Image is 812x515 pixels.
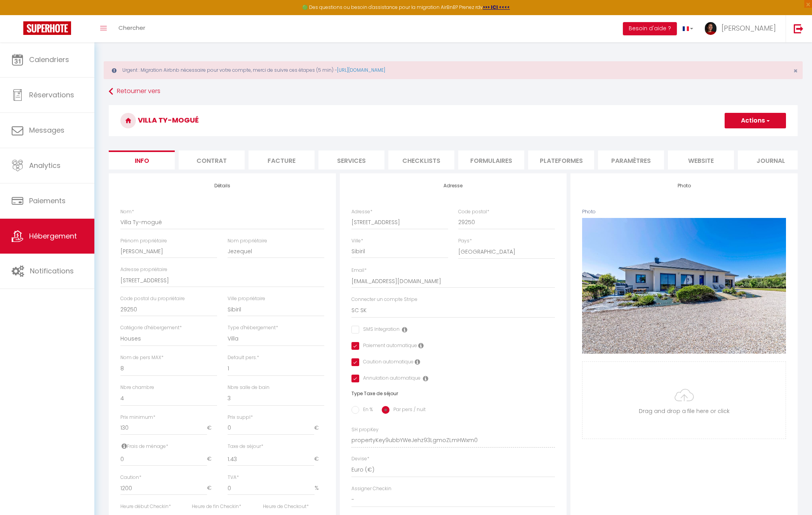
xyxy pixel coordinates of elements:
label: Nbre chambre [120,384,154,391]
a: [URL][DOMAIN_NAME] [337,67,385,73]
label: Nom de pers MAX [120,354,163,361]
span: [PERSON_NAME] [722,23,776,33]
label: TVA [228,474,239,481]
label: Prénom propriétaire [120,237,167,245]
a: Chercher [113,15,151,42]
label: Devise [351,455,369,463]
label: Default pers. [228,354,259,361]
li: Services [318,150,384,169]
span: € [314,421,324,435]
span: Réservations [29,90,74,100]
span: Notifications [30,266,74,276]
li: Contrat [179,150,245,169]
h4: Photo [582,183,786,188]
label: Pays [458,237,472,245]
li: website [668,150,734,169]
span: Calendriers [29,55,69,64]
span: Analytics [29,161,61,170]
span: Messages [29,125,64,135]
span: Chercher [118,24,145,32]
li: Plateformes [528,150,594,169]
label: Frais de ménage [120,443,168,450]
button: Actions [725,113,786,128]
label: Caution [120,474,141,481]
li: Checklists [388,150,454,169]
label: Nbre salle de bain [228,384,270,391]
a: Retourner vers [109,85,798,99]
label: SH propKey [351,426,379,434]
img: logout [794,24,803,33]
button: Besoin d'aide ? [623,22,677,35]
label: Code postal [458,208,489,216]
label: Catégorie d'hébergement [120,324,182,332]
label: Adresse propriétaire [120,266,167,273]
label: Ville propriétaire [228,295,265,302]
div: Urgent : Migration Airbnb nécessaire pour votre compte, merci de suivre ces étapes (5 min) - [104,61,803,79]
button: Close [793,67,798,74]
img: ... [705,22,716,35]
li: Facture [249,150,315,169]
h4: Détails [120,183,324,188]
label: Connecter un compte Stripe [351,296,417,303]
label: Type d'hébergement [228,324,278,332]
a: ... [PERSON_NAME] [699,15,786,42]
label: Code postal du propriétaire [120,295,185,302]
li: Info [109,150,175,169]
a: >>> ICI <<<< [483,4,510,10]
span: € [314,452,324,466]
label: Par pers / nuit [389,406,426,415]
h4: Adresse [351,183,555,188]
li: Formulaires [458,150,524,169]
label: Heure de fin Checkin [192,503,241,510]
label: Taxe de séjour [228,443,263,450]
h6: Type Taxe de séjour [351,391,555,396]
label: Prix minimum [120,414,155,421]
label: Email [351,267,367,274]
span: € [207,452,217,466]
label: Adresse [351,208,372,216]
label: Heure début Checkin [120,503,171,510]
label: En % [359,406,373,415]
img: Super Booking [23,21,71,35]
label: Prix suppl [228,414,253,421]
label: Nom propriétaire [228,237,267,245]
span: % [315,481,324,495]
li: Journal [738,150,804,169]
label: Assigner Checkin [351,485,391,493]
span: € [207,481,217,495]
label: Ville [351,237,363,245]
span: × [793,66,798,76]
label: Caution automatique [359,358,414,367]
label: Nom [120,208,134,216]
i: Frais de ménage [122,443,127,449]
span: Hébergement [29,231,77,241]
label: Heure de Checkout [263,503,309,510]
label: Photo [582,208,596,216]
label: Paiement automatique [359,342,417,351]
span: Paiements [29,196,66,206]
h3: Villa Ty-mogué [109,105,798,136]
span: € [207,421,217,435]
li: Paramètres [598,150,664,169]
